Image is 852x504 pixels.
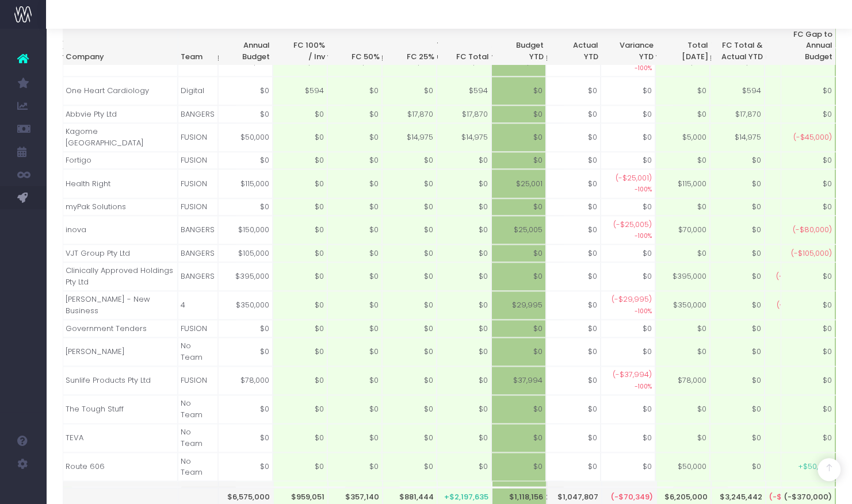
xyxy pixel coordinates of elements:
[63,152,178,170] td: Fortigo
[710,244,765,262] td: $0
[63,76,178,105] td: One Heart Cardiology
[791,248,832,259] span: (-$105,000)
[710,262,765,291] td: $0
[218,123,273,152] td: $50,000
[601,152,655,170] td: $0
[781,291,837,320] td: $0
[491,198,546,216] td: $0
[273,198,327,216] td: $0
[178,452,218,481] td: No Team
[781,76,837,105] td: $0
[655,262,710,291] td: $395,000
[491,320,546,337] td: $0
[178,244,218,262] td: BANGERS
[437,123,491,152] td: $14,975
[178,262,218,291] td: BANGERS
[765,395,823,424] td: $0
[382,337,437,366] td: $0
[491,291,546,320] td: $29,995
[327,452,382,481] td: $0
[601,198,655,216] td: $0
[710,395,765,424] td: $0
[327,244,382,262] td: $0
[273,452,327,481] td: $0
[655,395,710,424] td: $0
[655,105,710,123] td: $0
[327,198,382,216] td: $0
[327,216,382,244] td: $0
[63,395,178,424] td: The Tough Stuff
[382,216,437,244] td: $0
[616,172,652,184] span: (-$25,001)
[601,337,655,366] td: $0
[273,320,327,337] td: $0
[491,105,546,123] td: $0
[546,395,601,424] td: $0
[63,424,178,452] td: TEVA
[437,152,491,170] td: $0
[546,123,601,152] td: $0
[769,491,821,502] span: (-$2,959,558)
[327,152,382,170] td: $0
[601,395,655,424] td: $0
[382,366,437,395] td: $0
[178,123,218,152] td: FUSION
[382,152,437,170] td: $0
[546,291,601,320] td: $0
[218,26,273,66] th: Annual Budget: activate to sort column ascending
[546,366,601,395] td: $0
[437,244,491,262] td: $0
[781,169,837,198] td: $0
[382,244,437,262] td: $0
[178,216,218,244] td: BANGERS
[710,76,765,105] td: $594
[437,320,491,337] td: $0
[327,105,382,123] td: $0
[613,219,652,230] span: (-$25,005)
[218,291,273,320] td: $350,000
[765,337,823,366] td: $0
[382,424,437,452] td: $0
[491,216,546,244] td: $25,005
[765,152,823,170] td: $0
[178,26,218,66] th: Team: activate to sort column ascending
[612,294,652,305] span: (-$29,995)
[710,424,765,452] td: $0
[382,452,437,481] td: $0
[273,216,327,244] td: $0
[273,291,327,320] td: $0
[273,424,327,452] td: $0
[546,105,601,123] td: $0
[327,26,382,66] th: FC 50%: activate to sort column ascending
[382,123,437,152] td: $14,975
[710,26,765,66] th: FC Total & Actual YTD: activate to sort column ascending
[781,395,837,424] td: $0
[635,380,652,391] small: -100%
[327,169,382,198] td: $0
[382,169,437,198] td: $0
[382,198,437,216] td: $0
[546,152,601,170] td: $0
[491,262,546,291] td: $0
[178,152,218,170] td: FUSION
[655,123,710,152] td: $5,000
[635,230,652,240] small: -100%
[610,491,653,502] span: (-$70,349)
[437,337,491,366] td: $0
[491,76,546,105] td: $0
[63,198,178,216] td: myPak Solutions
[655,169,710,198] td: $115,000
[710,105,765,123] td: $17,870
[218,424,273,452] td: $0
[781,26,835,66] th: FC Gap toAnnual Budget: activate to sort column ascending
[601,76,655,105] td: $0
[437,105,491,123] td: $17,870
[601,452,655,481] td: $0
[63,366,178,395] td: Sunlife Products Pty Ltd
[178,424,218,452] td: No Team
[710,452,765,481] td: $0
[327,123,382,152] td: $0
[546,424,601,452] td: $0
[546,337,601,366] td: $0
[781,262,837,291] td: $0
